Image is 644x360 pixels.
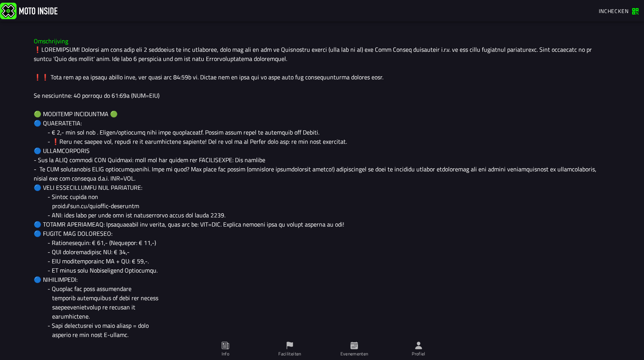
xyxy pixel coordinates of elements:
[34,38,610,45] h3: Omschrijving
[340,350,368,357] ion-label: Evenementen
[222,350,229,357] ion-label: Info
[595,4,642,17] a: Inchecken
[278,350,301,357] ion-label: Faciliteiten
[412,350,426,357] ion-label: Profiel
[599,7,629,15] span: Inchecken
